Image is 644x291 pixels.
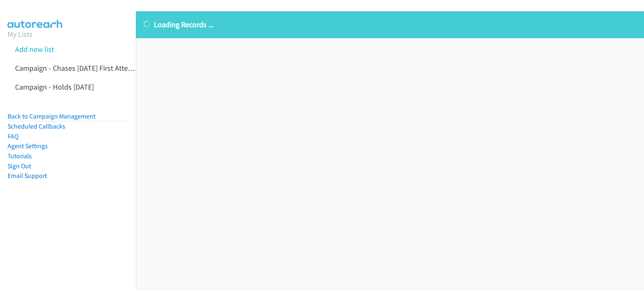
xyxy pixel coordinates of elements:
[15,63,144,73] a: Campaign - Chases [DATE] First Attempts
[8,132,18,140] a: FAQ
[8,172,47,180] a: Email Support
[8,142,48,150] a: Agent Settings
[8,112,96,120] a: Back to Campaign Management
[8,122,65,130] a: Scheduled Callbacks
[143,19,636,30] p: Loading Records ...
[8,29,33,39] a: My Lists
[8,152,32,160] a: Tutorials
[15,44,54,54] a: Add new list
[8,162,31,170] a: Sign Out
[15,82,94,92] a: Campaign - Holds [DATE]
